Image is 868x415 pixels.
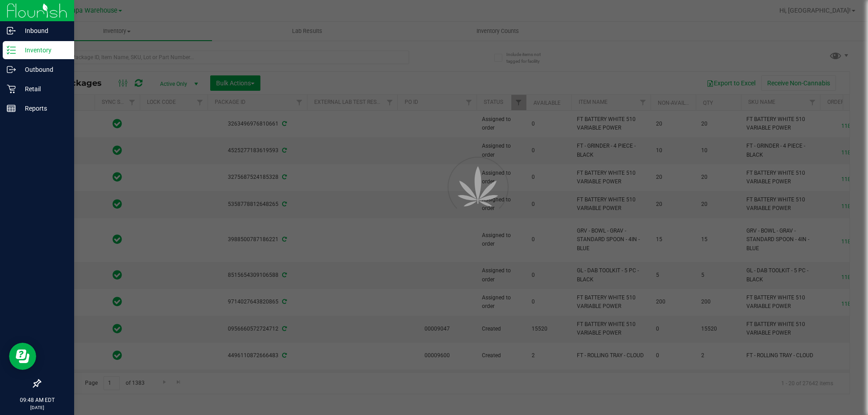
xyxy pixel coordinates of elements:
p: Outbound [16,64,70,75]
inline-svg: Inventory [7,46,16,55]
inline-svg: Outbound [7,65,16,74]
p: [DATE] [4,404,70,411]
inline-svg: Retail [7,84,16,93]
inline-svg: Reports [7,104,16,113]
p: 09:48 AM EDT [4,396,70,404]
iframe: Resource center [9,343,36,370]
p: Inventory [16,45,70,56]
p: Inbound [16,25,70,36]
p: Retail [16,84,70,94]
inline-svg: Inbound [7,26,16,35]
p: Reports [16,103,70,114]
